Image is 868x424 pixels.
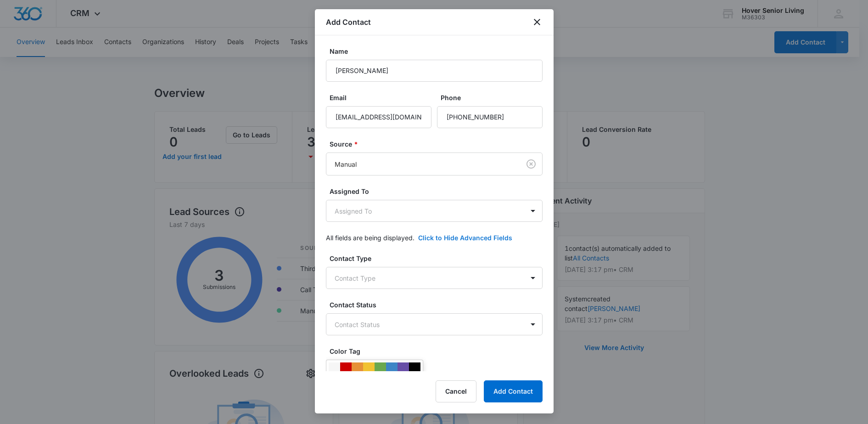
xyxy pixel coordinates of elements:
[409,362,420,374] div: #000000
[326,106,431,128] input: Email
[398,362,409,374] div: #674ea7
[329,362,340,374] div: #F6F6F6
[437,106,543,128] input: Phone
[326,233,414,243] p: All fields are being displayed.
[330,139,546,149] label: Source
[340,362,352,374] div: #CC0000
[330,93,435,102] label: Email
[330,254,546,263] label: Contact Type
[363,362,375,374] div: #f1c232
[418,233,512,243] button: Click to Hide Advanced Fields
[330,300,546,310] label: Contact Status
[532,17,543,28] button: close
[330,46,546,56] label: Name
[441,93,546,102] label: Phone
[352,362,363,374] div: #e69138
[524,157,538,171] button: Clear
[375,362,386,374] div: #6aa84f
[484,380,543,402] button: Add Contact
[330,346,546,356] label: Color Tag
[326,60,543,82] input: Name
[436,380,476,402] button: Cancel
[386,362,398,374] div: #3d85c6
[330,187,546,196] label: Assigned To
[326,17,371,28] h1: Add Contact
